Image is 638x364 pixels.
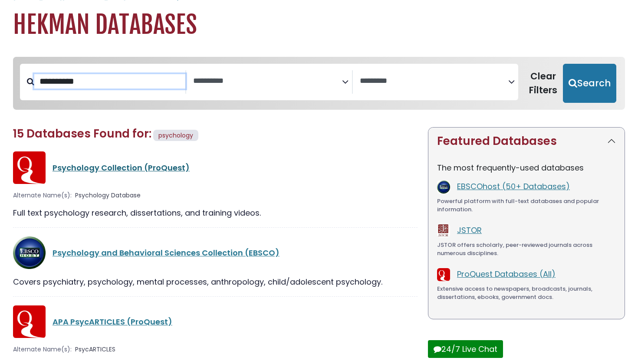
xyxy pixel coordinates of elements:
textarea: Search [360,77,508,86]
span: Alternate Name(s): [13,191,72,200]
button: Featured Databases [428,128,625,155]
input: Search database by title or keyword [34,74,185,89]
div: Full text psychology research, dissertations, and training videos. [13,207,418,219]
a: JSTOR [457,225,482,236]
span: Psychology Database [75,191,141,200]
p: The most frequently-used databases [437,162,616,174]
span: PsycARTICLES [75,345,115,354]
a: APA PsycARTICLES (ProQuest) [53,316,172,327]
span: 15 Databases Found for: [13,126,151,141]
div: Covers psychiatry, psychology, mental processes, anthropology, child/adolescent psychology. [13,276,418,288]
div: Powerful platform with full-text databases and popular information. [437,197,616,214]
span: Alternate Name(s): [13,345,72,354]
h1: Hekman Databases [13,10,625,39]
a: EBSCOhost (50+ Databases) [457,181,570,192]
a: ProQuest Databases (All) [457,269,556,279]
nav: Search filters [13,57,625,110]
button: 24/7 Live Chat [428,340,503,358]
a: Psychology Collection (ProQuest) [53,162,190,173]
span: psychology [158,131,193,140]
div: Extensive access to newspapers, broadcasts, journals, dissertations, ebooks, government docs. [437,285,616,302]
textarea: Search [193,77,342,86]
button: Clear Filters [523,64,563,103]
a: Psychology and Behavioral Sciences Collection (EBSCO) [53,247,280,258]
div: JSTOR offers scholarly, peer-reviewed journals across numerous disciplines. [437,241,616,258]
button: Submit for Search Results [563,64,616,103]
